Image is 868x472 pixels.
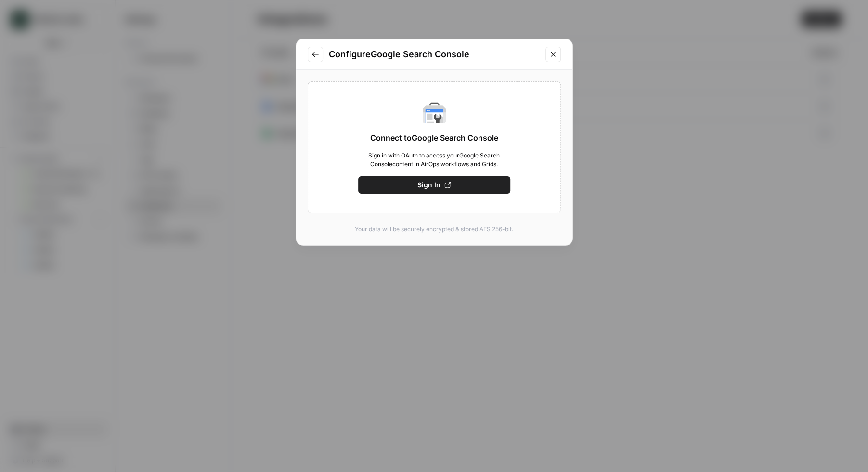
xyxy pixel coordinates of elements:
span: Connect to Google Search Console [370,132,498,144]
button: Sign In [358,176,510,194]
span: Sign In [417,180,440,190]
h2: Configure Google Search Console [329,48,540,61]
span: Sign in with OAuth to access your Google Search Console content in AirOps workflows and Grids. [358,151,510,169]
button: Close modal [545,47,561,62]
p: Your data will be securely encrypted & stored AES 256-bit. [308,225,561,234]
button: Go to previous step [308,47,323,62]
img: Google Search Console [423,101,446,124]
